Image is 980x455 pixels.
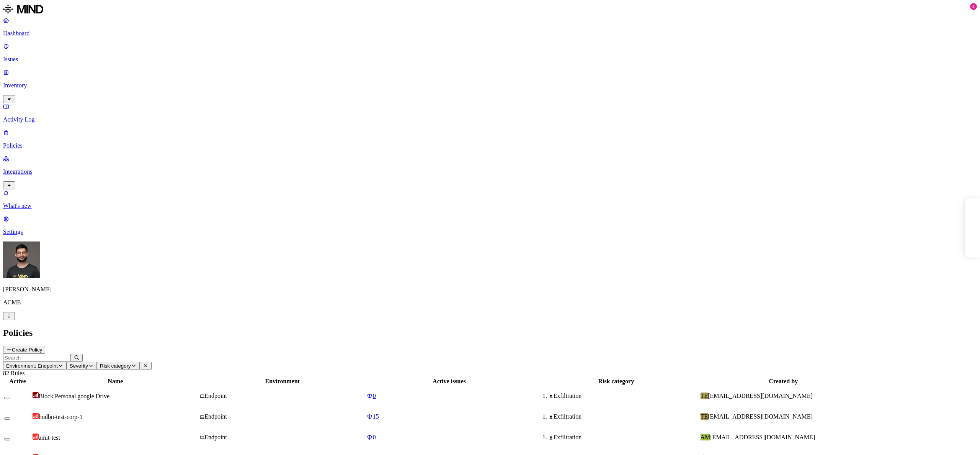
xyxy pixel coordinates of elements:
div: Active [4,378,31,385]
div: Active issues [367,378,532,385]
span: Block Personal google Drive [39,393,109,399]
div: Exfiltration [549,434,699,441]
span: Endpoint [204,413,227,420]
div: Exfiltration [549,413,699,420]
span: [EMAIL_ADDRESS][DOMAIN_NAME] [708,393,813,399]
div: Risk category [533,378,699,385]
div: Environment [200,378,365,385]
a: 0 [367,393,532,399]
div: Created by [701,378,867,385]
span: Risk category [100,363,131,369]
span: Endpoint [204,393,227,399]
a: 0 [367,434,532,441]
span: [EMAIL_ADDRESS][DOMAIN_NAME] [710,434,815,440]
span: [EMAIL_ADDRESS][DOMAIN_NAME] [708,413,813,420]
div: Name [33,378,198,385]
img: severity-critical.svg [33,392,39,398]
p: Inventory [3,82,977,89]
p: Dashboard [3,30,977,37]
span: hodbn-test-corp-1 [39,414,83,420]
span: 82 Rules [3,370,24,376]
h2: Policies [3,328,977,338]
p: Integrations [3,168,977,175]
p: What's new [3,202,977,209]
p: Settings [3,228,977,235]
input: Search [3,354,71,362]
p: Policies [3,142,977,149]
div: 2 [970,3,977,10]
img: severity-high.svg [33,434,39,440]
a: 15 [367,413,532,420]
span: AM [701,434,710,440]
span: amit-test [39,434,60,441]
button: Create Policy [3,346,45,354]
span: Environment: Endpoint [6,363,58,369]
span: 0 [373,393,376,399]
span: TE [701,393,708,399]
img: severity-high.svg [33,413,39,419]
p: Activity Log [3,116,977,123]
span: 15 [373,413,379,420]
span: Endpoint [204,434,227,440]
img: MIND [3,3,43,15]
span: Severity [70,363,88,369]
span: 0 [373,434,376,440]
img: Guy Gofman [3,241,40,278]
p: ACME [3,299,977,306]
p: Issues [3,56,977,63]
span: TE [701,413,708,420]
div: Exfiltration [549,393,699,399]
